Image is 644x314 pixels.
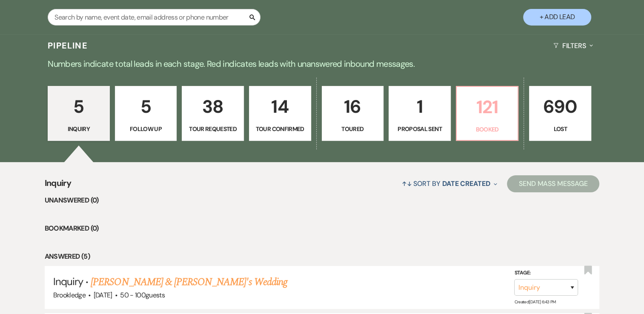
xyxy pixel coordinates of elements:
p: Booked [462,125,513,134]
p: Tour Requested [187,124,238,134]
a: 5Follow Up [115,86,177,141]
p: Follow Up [120,124,172,134]
span: Date Created [442,179,490,188]
button: Send Mass Message [507,175,600,192]
p: 38 [187,92,238,121]
p: Toured [327,124,378,134]
p: Tour Confirmed [255,124,306,134]
p: 121 [462,93,513,121]
p: 16 [327,92,378,121]
p: 1 [394,92,445,121]
li: Unanswered (0) [45,195,600,206]
a: 38Tour Requested [182,86,244,141]
p: 690 [535,92,586,121]
button: Filters [550,34,596,57]
a: 690Lost [529,86,591,141]
button: Sort By Date Created [398,172,501,195]
button: + Add Lead [523,9,591,26]
input: Search by name, event date, email address or phone number [48,9,260,26]
span: [DATE] [94,291,112,300]
li: Bookmarked (0) [45,223,600,234]
p: Proposal Sent [394,124,445,134]
p: 14 [255,92,306,121]
p: 5 [120,92,172,121]
h3: Pipeline [48,40,88,51]
a: 16Toured [322,86,384,141]
label: Stage: [514,268,578,278]
span: ↑↓ [402,179,412,188]
a: 121Booked [456,86,519,141]
a: [PERSON_NAME] & [PERSON_NAME]'s Wedding [91,274,287,290]
p: Numbers indicate total leads in each stage. Red indicates leads with unanswered inbound messages. [16,57,629,71]
li: Answered (5) [45,251,600,262]
a: 14Tour Confirmed [249,86,311,141]
a: 5Inquiry [48,86,110,141]
p: 5 [53,92,104,121]
span: Created: [DATE] 6:43 PM [514,299,555,305]
span: Inquiry [53,275,83,288]
p: Lost [535,124,586,134]
span: Brookledge [53,291,86,300]
span: 50 - 100 guests [120,291,165,300]
p: Inquiry [53,124,104,134]
a: 1Proposal Sent [389,86,451,141]
span: Inquiry [45,177,72,195]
